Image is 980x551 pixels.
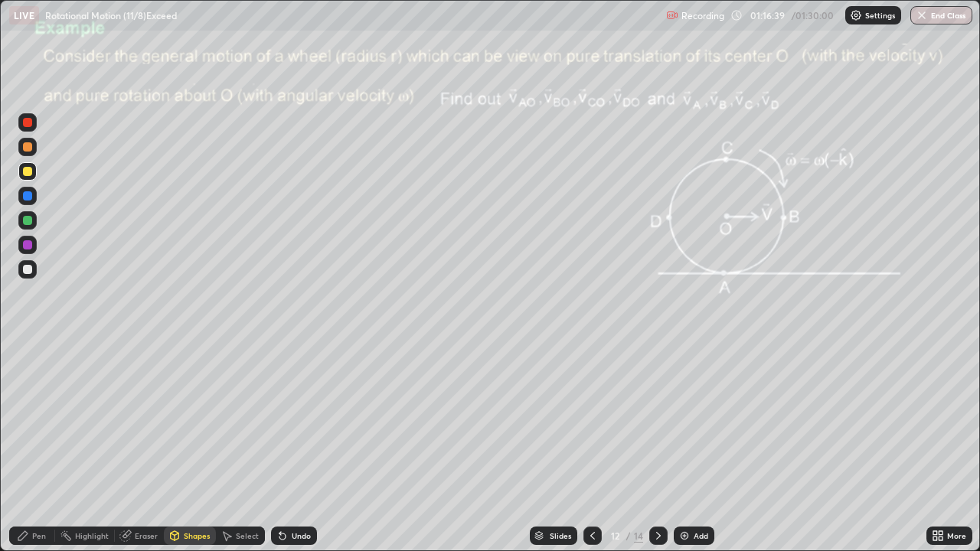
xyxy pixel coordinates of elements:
div: Highlight [75,532,109,540]
img: end-class-cross [916,9,928,21]
button: End Class [910,6,972,24]
div: More [947,532,966,540]
div: 14 [634,529,643,543]
p: Settings [865,11,895,19]
img: add-slide-button [678,530,691,542]
p: LIVE [14,9,34,21]
img: class-settings-icons [850,9,862,21]
div: Select [236,532,259,540]
p: Recording [681,10,724,21]
img: recording.375f2c34.svg [666,9,678,21]
div: Add [694,532,708,540]
div: / [626,531,631,540]
div: Shapes [184,532,210,540]
div: Undo [292,532,311,540]
div: 12 [608,531,623,540]
div: Slides [550,532,571,540]
div: Eraser [135,532,158,540]
div: Pen [32,532,46,540]
p: Rotational Motion (11/8)Exceed [45,9,177,21]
